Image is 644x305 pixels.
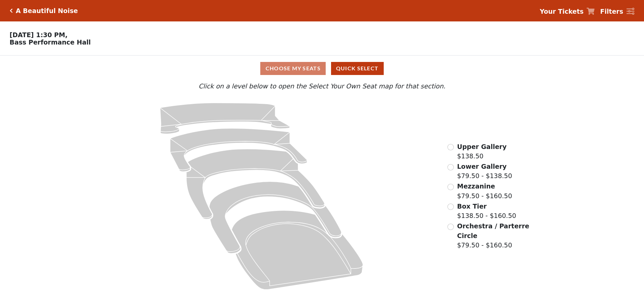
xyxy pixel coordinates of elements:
[457,143,507,150] span: Upper Gallery
[457,182,495,190] span: Mezzanine
[232,211,363,290] path: Orchestra / Parterre Circle - Seats Available: 23
[170,128,308,172] path: Lower Gallery - Seats Available: 27
[457,142,507,161] label: $138.50
[457,181,512,201] label: $79.50 - $160.50
[457,202,516,221] label: $138.50 - $160.50
[457,222,529,239] span: Orchestra / Parterre Circle
[16,7,78,15] h5: A Beautiful Noise
[85,81,559,91] p: Click on a level below to open the Select Your Own Seat map for that section.
[600,7,634,16] a: Filters
[331,62,384,75] button: Quick Select
[457,221,530,250] label: $79.50 - $160.50
[457,162,512,181] label: $79.50 - $138.50
[457,163,507,170] span: Lower Gallery
[540,8,584,15] strong: Your Tickets
[457,203,487,210] span: Box Tier
[160,103,290,134] path: Upper Gallery - Seats Available: 269
[10,8,13,13] a: Click here to go back to filters
[540,7,595,16] a: Your Tickets
[600,8,623,15] strong: Filters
